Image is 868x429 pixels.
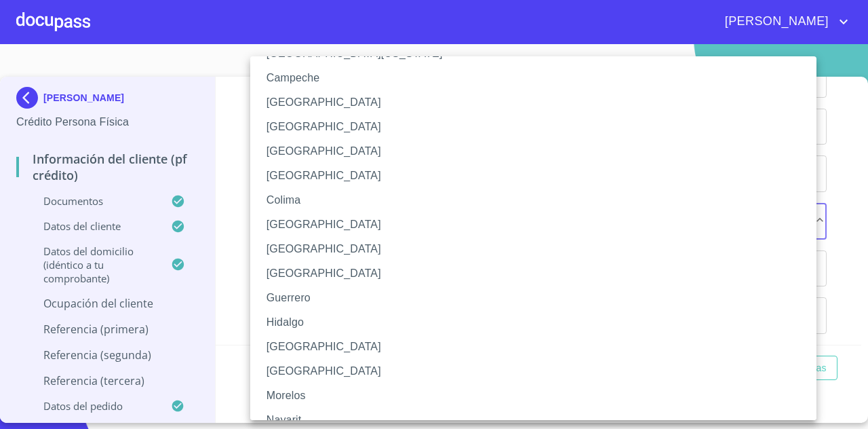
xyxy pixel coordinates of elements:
li: [GEOGRAPHIC_DATA] [250,261,827,286]
li: [GEOGRAPHIC_DATA] [250,359,827,384]
li: [GEOGRAPHIC_DATA] [250,335,827,359]
li: Hidalgo [250,310,827,335]
li: [GEOGRAPHIC_DATA] [250,115,827,139]
li: [GEOGRAPHIC_DATA] [250,90,827,115]
li: [GEOGRAPHIC_DATA] [250,139,827,164]
li: [GEOGRAPHIC_DATA] [250,212,827,237]
li: Colima [250,188,827,212]
li: Morelos [250,384,827,408]
li: [GEOGRAPHIC_DATA] [250,237,827,261]
li: [GEOGRAPHIC_DATA] [250,164,827,188]
li: Campeche [250,66,827,90]
li: Guerrero [250,286,827,310]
